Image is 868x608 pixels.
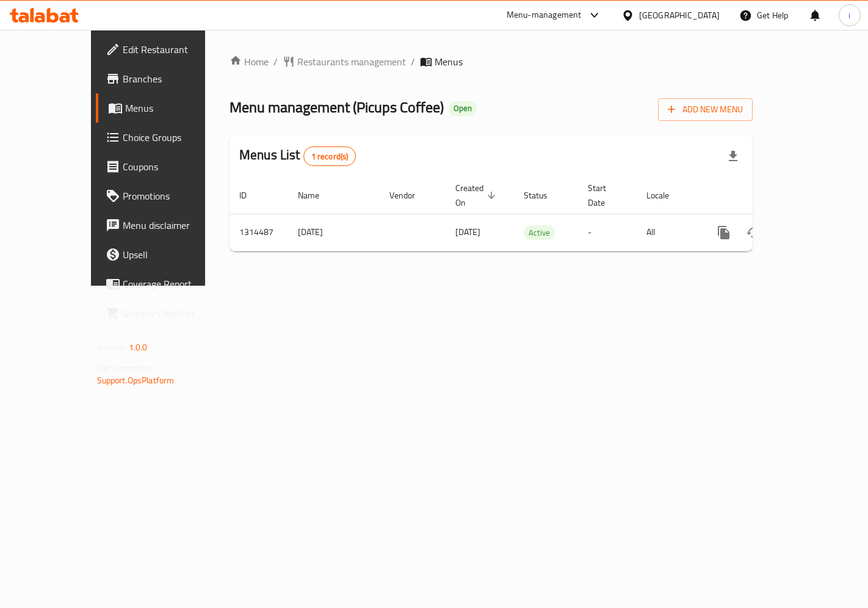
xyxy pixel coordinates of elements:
[123,130,226,145] span: Choice Groups
[455,181,499,210] span: Created On
[524,225,555,240] div: Active
[125,101,226,115] span: Menus
[718,142,748,171] div: Export file
[411,54,415,69] li: /
[637,214,700,251] td: All
[96,152,236,181] a: Coupons
[97,372,175,388] a: Support.OpsPlatform
[288,214,380,251] td: [DATE]
[455,224,480,240] span: [DATE]
[507,8,582,23] div: Menu-management
[297,54,406,69] span: Restaurants management
[578,214,637,251] td: -
[96,240,236,269] a: Upsell
[449,101,477,116] div: Open
[123,42,226,57] span: Edit Restaurant
[304,151,356,162] span: 1 record(s)
[97,360,153,376] span: Get support on:
[449,103,477,114] span: Open
[639,9,720,22] div: [GEOGRAPHIC_DATA]
[230,93,444,121] span: Menu management ( Picups Coffee )
[739,218,768,247] button: Change Status
[230,177,836,252] table: enhanced table
[123,159,226,174] span: Coupons
[646,188,685,203] span: Locale
[524,188,563,203] span: Status
[709,218,739,247] button: more
[668,102,743,117] span: Add New Menu
[848,9,850,22] span: i
[283,54,406,69] a: Restaurants management
[588,181,622,210] span: Start Date
[96,269,236,299] a: Coverage Report
[700,177,836,214] th: Actions
[239,146,356,166] h2: Menus List
[97,339,127,355] span: Version:
[524,226,555,240] span: Active
[96,181,236,211] a: Promotions
[96,35,236,64] a: Edit Restaurant
[123,306,226,320] span: Grocery Checklist
[123,277,226,291] span: Coverage Report
[230,214,288,251] td: 1314487
[123,71,226,86] span: Branches
[230,54,753,69] nav: breadcrumb
[658,98,753,121] button: Add New Menu
[96,93,236,123] a: Menus
[389,188,431,203] span: Vendor
[435,54,463,69] span: Menus
[230,54,269,69] a: Home
[96,211,236,240] a: Menu disclaimer
[303,147,356,166] div: Total records count
[123,247,226,262] span: Upsell
[123,189,226,203] span: Promotions
[123,218,226,233] span: Menu disclaimer
[96,299,236,328] a: Grocery Checklist
[96,64,236,93] a: Branches
[129,339,148,355] span: 1.0.0
[298,188,335,203] span: Name
[273,54,278,69] li: /
[239,188,262,203] span: ID
[96,123,236,152] a: Choice Groups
